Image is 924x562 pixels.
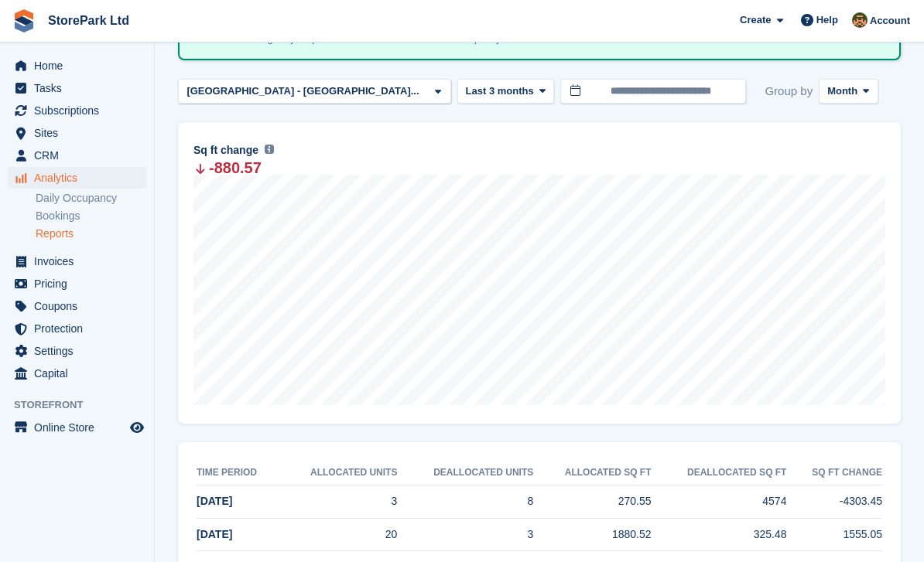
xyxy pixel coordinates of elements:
span: Subscriptions [34,100,127,121]
th: Sq ft change [786,461,882,485]
a: menu [8,295,146,317]
th: Deallocated Units [397,461,533,485]
span: Sites [34,122,127,144]
a: menu [8,100,146,121]
a: menu [8,77,146,99]
a: menu [8,363,146,384]
th: Allocated Units [279,461,397,485]
td: 20 [279,518,397,551]
td: 1555.05 [786,518,882,551]
span: Protection [34,318,127,339]
span: Help [816,12,838,28]
a: menu [8,417,146,438]
td: 270.55 [533,485,651,519]
span: CRM [34,145,127,166]
a: menu [8,167,146,189]
td: -4303.45 [786,485,882,519]
span: Tasks [34,77,127,99]
th: Allocated sq ft [533,461,651,485]
img: stora-icon-8386f47178a22dfd0bd8f6a31ec36ba5ce8667c1dd55bd0f319d3a0aa187defe.svg [12,9,36,32]
span: Group by [765,79,813,104]
td: 325.48 [652,518,787,551]
span: Online Store [34,417,127,438]
button: Month [819,79,878,104]
td: 1880.52 [533,518,651,551]
span: Last 3 months [466,83,534,99]
img: Mark Butters [852,12,868,28]
div: [GEOGRAPHIC_DATA] - [GEOGRAPHIC_DATA]... [184,83,425,99]
span: Storefront [14,397,154,413]
a: menu [8,340,146,362]
img: icon-info-grey-7440780725fd019a000dd9b08b2336e03edf1995a4989e88bcd33f0948082b44.svg [265,145,274,154]
a: Daily Occupancy [36,191,146,206]
span: Analytics [34,167,127,189]
span: Month [827,83,857,99]
a: Reports [36,227,146,241]
a: menu [8,250,146,272]
span: Settings [34,340,127,362]
span: Create [740,12,771,28]
span: Home [34,55,127,77]
span: Coupons [34,295,127,317]
span: -880.57 [193,161,262,175]
span: Account [870,13,910,29]
th: Time period [197,461,279,485]
td: 4574 [652,485,787,519]
a: menu [8,55,146,77]
td: 8 [397,485,533,519]
span: Pricing [34,273,127,295]
a: Preview store [128,418,146,437]
a: menu [8,273,146,295]
a: StorePark Ltd [42,8,135,33]
a: menu [8,145,146,166]
span: [DATE] [197,528,232,540]
a: Bookings [36,209,146,223]
span: [DATE] [197,495,232,507]
a: menu [8,122,146,144]
span: Invoices [34,250,127,272]
button: Last 3 months [457,79,555,104]
span: Capital [34,363,127,384]
span: Sq ft change [193,142,258,158]
td: 3 [279,485,397,519]
th: Deallocated sq ft [652,461,787,485]
a: menu [8,318,146,339]
td: 3 [397,518,533,551]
